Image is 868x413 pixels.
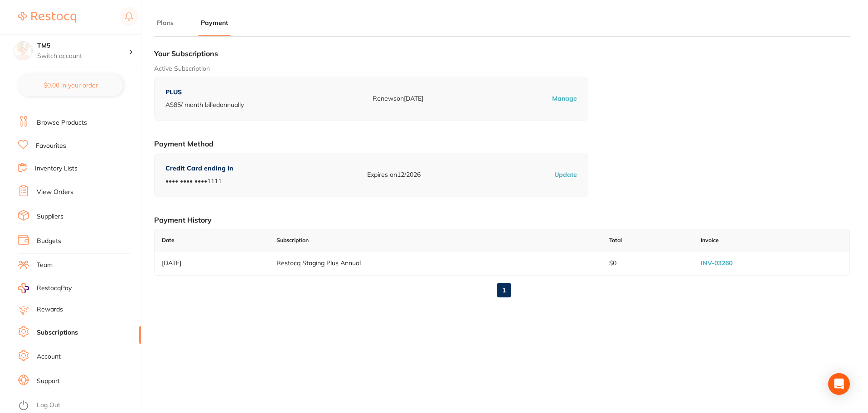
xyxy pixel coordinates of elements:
[165,88,244,97] p: PLUS
[37,377,60,386] a: Support
[373,94,423,103] p: Renews on [DATE]
[165,164,233,173] p: Credit Card ending in
[154,64,850,73] p: Active Subscription
[701,259,732,267] a: INV-03260
[602,229,693,252] td: Total
[554,170,577,180] p: Update
[37,188,73,197] a: View Orders
[198,19,231,27] button: Payment
[154,215,850,224] h1: Payment History
[155,229,269,252] td: Date
[155,252,269,275] td: [DATE]
[693,229,849,252] td: Invoice
[37,261,53,270] a: Team
[154,139,850,148] h1: Payment Method
[37,328,78,337] a: Subscriptions
[37,118,87,127] a: Browse Products
[37,305,63,314] a: Rewards
[35,164,78,173] a: Inventory Lists
[37,401,60,410] a: Log Out
[37,284,72,293] span: RestocqPay
[37,52,129,61] p: Switch account
[497,281,511,299] a: 1
[154,49,850,58] h1: Your Subscriptions
[828,373,850,395] div: Open Intercom Messenger
[18,7,76,28] a: Restocq Logo
[367,170,421,180] p: Expires on 12/2026
[18,283,29,293] img: RestocqPay
[18,74,123,96] button: $0.00 in your order
[18,12,76,23] img: Restocq Logo
[37,237,61,246] a: Budgets
[552,94,577,103] p: Manage
[18,283,72,293] a: RestocqPay
[269,252,602,275] td: Restocq Staging Plus Annual
[602,252,693,275] td: $0
[18,398,138,413] button: Log Out
[36,141,66,151] a: Favourites
[154,19,176,27] button: Plans
[14,42,32,60] img: TM5
[165,177,233,186] p: •••• •••• •••• 1111
[37,41,129,50] h4: TM5
[269,229,602,252] td: Subscription
[165,101,244,110] p: A$ 85 / month billed annually
[37,352,61,361] a: Account
[37,212,63,221] a: Suppliers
